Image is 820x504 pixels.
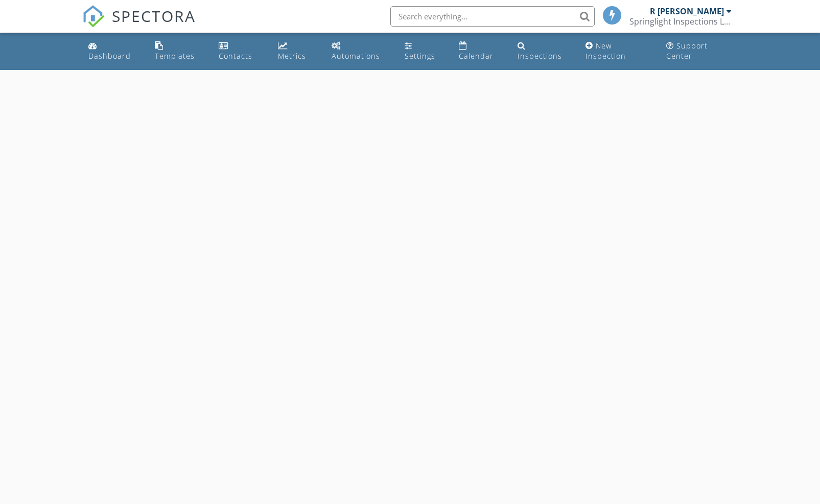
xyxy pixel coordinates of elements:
a: Support Center [662,37,736,66]
div: Templates [155,51,195,61]
a: Automations (Basic) [327,37,392,66]
div: Contacts [219,51,252,61]
img: The Best Home Inspection Software - Spectora [82,5,105,28]
a: Calendar [455,37,505,66]
input: Search everything... [390,6,595,27]
a: Templates [151,37,206,66]
div: Support Center [666,41,708,61]
div: New Inspection [585,41,626,61]
a: Inspections [513,37,573,66]
div: Automations [332,51,380,61]
div: Metrics [278,51,306,61]
a: SPECTORA [82,14,196,35]
a: Settings [401,37,447,66]
span: SPECTORA [112,5,196,27]
a: Contacts [215,37,266,66]
a: Metrics [274,37,320,66]
a: Dashboard [84,37,143,66]
div: Settings [405,51,435,61]
a: New Inspection [581,37,654,66]
div: R [PERSON_NAME] [650,6,724,16]
div: Calendar [459,51,494,61]
div: Dashboard [88,51,131,61]
div: Springlight Inspections LLC [629,16,732,27]
div: Inspections [518,51,562,61]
